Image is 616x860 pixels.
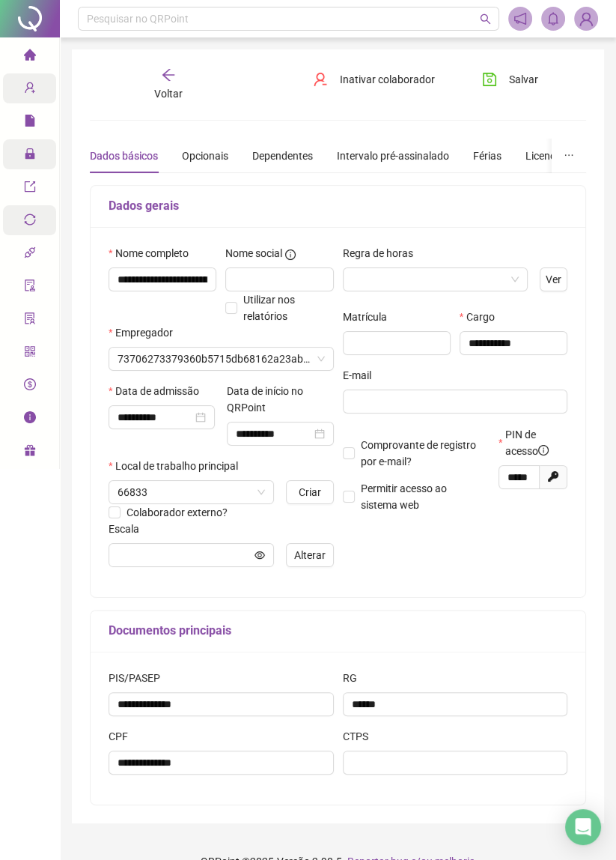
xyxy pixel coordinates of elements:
span: Ver [546,271,561,288]
span: home [24,42,36,72]
span: Utilizar nos relatórios [243,294,295,322]
img: 91713 [575,7,597,30]
label: Cargo [460,309,504,325]
span: audit [24,273,36,303]
span: lock [24,141,36,171]
label: PIS/PASEP [109,670,170,686]
button: Inativar colaborador [302,67,446,91]
span: solution [24,306,36,336]
label: Data de início no QRPoint [227,383,333,416]
span: info-circle [538,445,549,455]
label: Matrícula [343,309,397,325]
h5: Documentos principais [109,622,567,640]
label: Local de trabalho principal [109,458,248,474]
div: Open Intercom Messenger [565,809,601,845]
div: Opcionais [182,148,228,164]
div: Intervalo pré-assinalado [337,148,449,164]
span: notification [513,12,527,25]
span: 66833 [118,481,265,503]
div: Dependentes [252,148,313,164]
span: gift [24,437,36,467]
label: CPF [109,728,138,745]
button: Criar [286,480,333,504]
span: Permitir acesso ao sistema web [361,482,447,511]
span: 73706273379360b5715db68162a23abd1c628b8581026bd4d932631bf5ba0319 [118,348,325,370]
span: Inativar colaborador [340,71,435,88]
label: E-mail [343,367,381,384]
span: sync [24,207,36,237]
div: Licenças [525,148,567,164]
label: CTPS [343,728,378,745]
span: info-circle [285,249,296,260]
div: Férias [473,148,501,164]
span: save [482,72,497,87]
span: export [24,174,36,204]
span: ellipsis [564,150,574,160]
span: file [24,108,36,138]
label: Empregador [109,324,183,341]
span: eye [254,550,265,560]
span: api [24,240,36,270]
span: Comprovante de registro por e-mail? [361,439,476,467]
label: Data de admissão [109,383,209,399]
label: Escala [109,521,149,537]
h5: Dados gerais [109,197,567,215]
span: info-circle [24,405,36,434]
span: Alterar [294,547,326,563]
label: Nome completo [109,245,198,261]
span: Salvar [509,71,538,88]
span: Colaborador externo? [126,506,228,518]
label: RG [343,670,367,686]
span: arrow-left [161,67,176,82]
span: dollar [24,372,36,402]
span: Voltar [154,88,183,100]
span: Nome social [225,245,282,261]
button: ellipsis [552,139,586,173]
button: Ver [540,267,567,291]
span: user-add [24,75,36,105]
div: Dados básicos [90,148,158,164]
span: user-delete [313,72,328,87]
label: Regra de horas [343,245,423,261]
span: search [480,13,491,25]
span: Criar [299,484,321,500]
button: Salvar [471,67,549,91]
button: Alterar [286,543,333,567]
span: qrcode [24,339,36,369]
span: PIN de acesso [505,426,558,459]
span: bell [546,12,560,25]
